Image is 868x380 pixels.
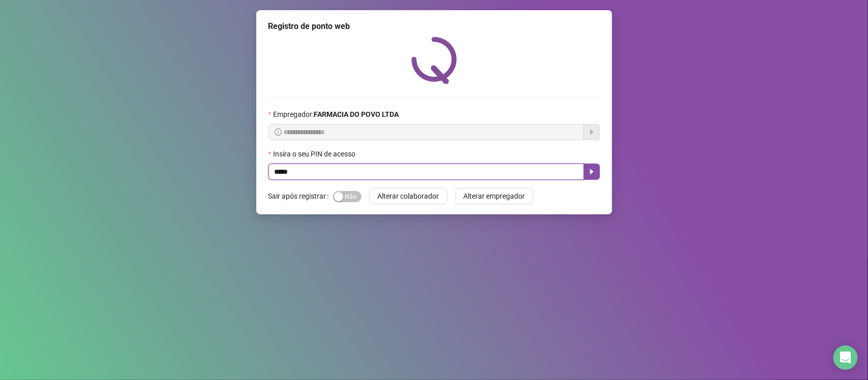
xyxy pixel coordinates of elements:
[378,191,439,202] span: Alterar colaborador
[314,110,399,118] strong: FARMACIA DO POVO LTDA
[833,345,858,370] div: Open Intercom Messenger
[268,188,333,204] label: Sair após registrar
[275,129,282,136] span: info-circle
[370,188,447,204] button: Alterar colaborador
[268,148,362,160] label: Insira o seu PIN de acesso
[588,168,596,176] span: caret-right
[411,37,457,84] img: QRPoint
[268,20,600,33] div: Registro de ponto web
[273,109,399,120] span: Empregador :
[456,188,533,204] button: Alterar empregador
[464,191,525,202] span: Alterar empregador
